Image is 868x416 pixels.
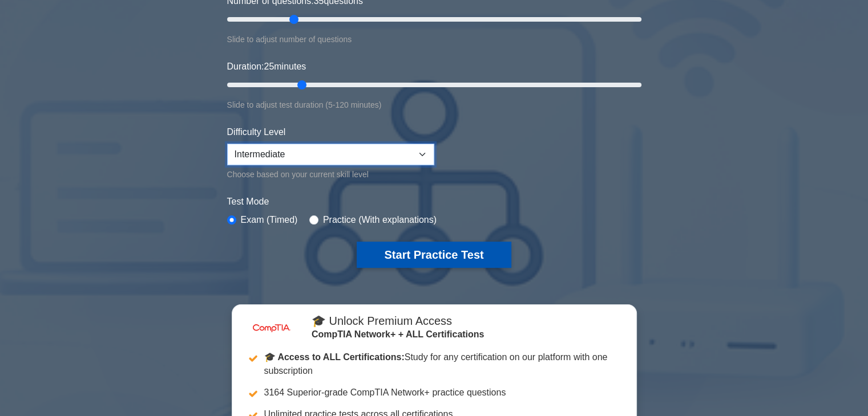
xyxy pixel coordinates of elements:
label: Test Mode [227,195,641,209]
label: Difficulty Level [227,125,286,139]
label: Duration: minutes [227,60,306,74]
label: Practice (With explanations) [323,213,437,227]
div: Slide to adjust number of questions [227,32,641,46]
div: Slide to adjust test duration (5-120 minutes) [227,98,641,112]
span: 25 [264,62,274,71]
label: Exam (Timed) [241,213,298,227]
div: Choose based on your current skill level [227,168,434,181]
button: Start Practice Test [357,242,511,268]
